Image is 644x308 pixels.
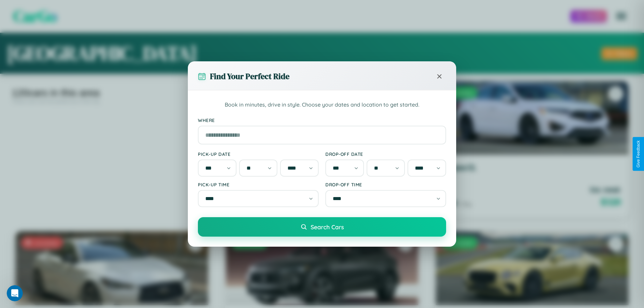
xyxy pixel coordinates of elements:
button: Search Cars [198,217,446,237]
span: Search Cars [311,223,344,231]
label: Drop-off Time [325,182,446,187]
label: Pick-up Time [198,182,319,187]
p: Book in minutes, drive in style. Choose your dates and location to get started. [198,101,446,109]
label: Drop-off Date [325,151,446,157]
label: Where [198,117,446,123]
label: Pick-up Date [198,151,319,157]
h3: Find Your Perfect Ride [210,71,289,82]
